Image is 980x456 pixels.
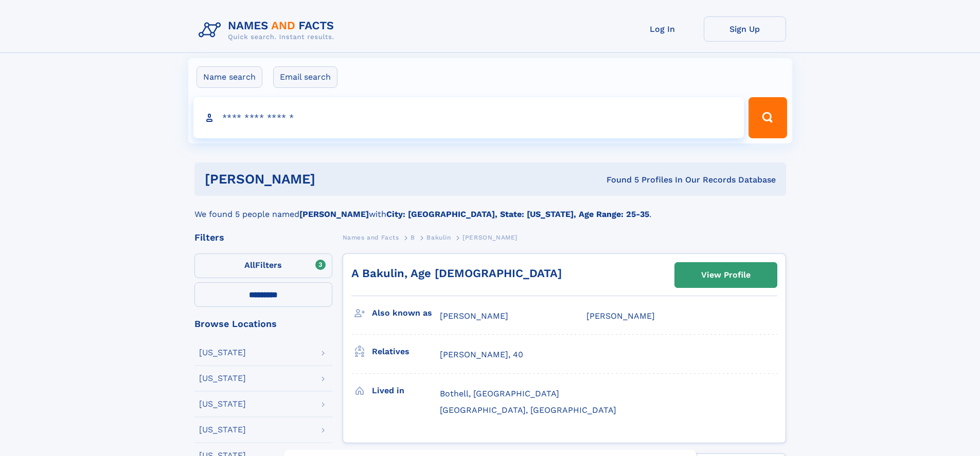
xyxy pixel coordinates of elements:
div: [US_STATE] [199,426,246,434]
a: Names and Facts [343,231,399,244]
a: Bakulin [426,231,451,244]
label: Name search [197,66,262,88]
span: All [244,260,255,270]
div: Filters [194,233,332,242]
span: B [411,234,415,241]
a: A Bakulin, Age [DEMOGRAPHIC_DATA] [351,267,562,280]
div: [US_STATE] [199,349,246,357]
div: View Profile [701,263,751,287]
span: [PERSON_NAME] [440,311,508,321]
div: Browse Locations [194,319,332,329]
span: Bothell, [GEOGRAPHIC_DATA] [440,389,559,398]
a: Sign Up [704,16,786,42]
label: Email search [273,66,337,88]
img: Logo Names and Facts [194,16,343,44]
div: [US_STATE] [199,400,246,408]
b: City: [GEOGRAPHIC_DATA], State: [US_STATE], Age Range: 25-35 [386,209,649,219]
span: Bakulin [426,234,451,241]
a: Log In [621,16,704,42]
span: [PERSON_NAME] [586,311,655,321]
span: [PERSON_NAME] [462,234,518,241]
h3: Also known as [372,304,440,322]
h3: Lived in [372,382,440,399]
b: [PERSON_NAME] [299,209,369,219]
label: Filters [194,253,332,278]
button: Search Button [749,97,787,138]
div: We found 5 people named with . [194,196,786,221]
a: [PERSON_NAME], 40 [440,349,523,360]
h1: [PERSON_NAME] [205,173,461,186]
a: B [411,231,415,244]
div: [US_STATE] [199,374,246,382]
a: View Profile [675,263,777,287]
div: Found 5 Profiles In Our Records Database [461,174,776,186]
span: [GEOGRAPHIC_DATA], [GEOGRAPHIC_DATA] [440,405,616,415]
h3: Relatives [372,343,440,360]
input: search input [193,97,744,138]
